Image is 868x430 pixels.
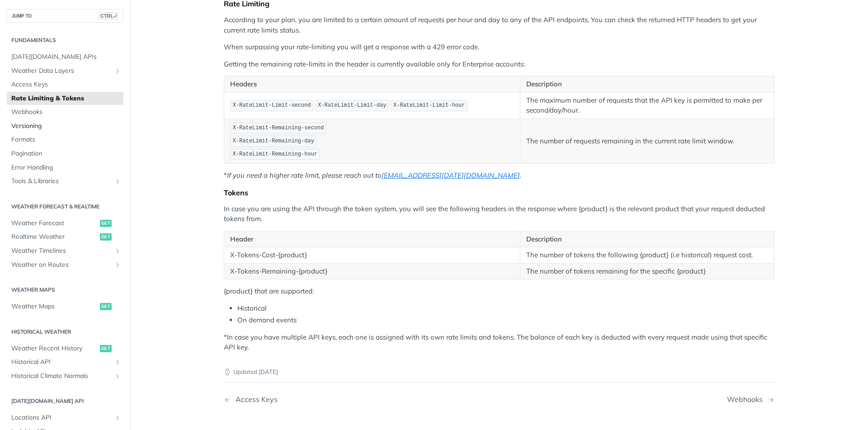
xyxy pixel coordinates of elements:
a: Weather TimelinesShow subpages for Weather Timelines [7,244,123,258]
p: In case you are using the API through the token system, you will see the following headers in the... [224,204,774,224]
li: Historical [237,303,774,314]
button: Show subpages for Weather Data Layers [114,67,121,75]
a: Weather Mapsget [7,300,123,313]
span: Weather Data Layers [11,66,112,76]
span: CTRL-/ [99,12,118,19]
span: X-RateLimit-Limit-day [318,102,386,109]
span: Versioning [11,122,121,131]
p: When surpassing your rate-limiting you will get a response with a 429 error code. [224,42,774,52]
span: Weather Recent History [11,344,98,353]
p: {product} that are supported: [224,286,774,297]
a: Realtime Weatherget [7,230,123,244]
p: The maximum number of requests that the API key is permitted to make per second/day/hour. [526,95,768,116]
span: get [100,220,112,227]
span: Weather on Routes [11,260,112,269]
td: X-Tokens-Cost-{product} [224,247,520,264]
th: Description [520,231,774,247]
button: Show subpages for Locations API [114,414,121,421]
span: X-RateLimit-Remaining-hour [233,151,317,157]
a: Formats [7,133,123,146]
button: Show subpages for Weather Timelines [114,247,121,255]
a: Versioning [7,119,123,133]
span: Access Keys [11,80,121,89]
h2: Weather Forecast & realtime [7,203,123,211]
span: X-RateLimit-Limit-hour [393,102,465,109]
span: Realtime Weather [11,232,98,241]
p: *In case you have multiple API keys, each one is assigned with its own rate limits and tokens. Th... [224,332,774,353]
td: X-Tokens-Remaining-{product} [224,263,520,279]
p: Headers [230,79,514,90]
span: [DATE][DOMAIN_NAME] APIs [11,52,121,61]
a: Historical Climate NormalsShow subpages for Historical Climate Normals [7,369,123,383]
p: According to your plan, you are limited to a certain amount of requests per hour and day to any o... [224,15,774,35]
a: Pagination [7,147,123,161]
em: If you need a higher rate limit, please reach out to . [227,171,521,180]
span: X-RateLimit-Remaining-day [233,138,314,144]
a: Tools & LibrariesShow subpages for Tools & Libraries [7,175,123,188]
span: Weather Maps [11,302,98,311]
a: Historical APIShow subpages for Historical API [7,355,123,369]
span: Weather Timelines [11,246,112,255]
a: Webhooks [7,105,123,119]
span: Formats [11,135,121,144]
th: Header [224,231,520,247]
button: JUMP TOCTRL-/ [7,9,123,23]
h2: Historical Weather [7,328,123,336]
span: get [100,233,112,241]
a: [EMAIL_ADDRESS][DATE][DOMAIN_NAME] [382,171,520,180]
a: Weather Forecastget [7,217,123,230]
span: X-RateLimit-Remaining-second [233,125,324,131]
a: Error Handling [7,161,123,175]
td: The number of tokens remaining for the specific {product} [520,263,774,279]
a: Next Page: Webhooks [727,395,774,404]
p: The number of requests remaining in the current rate limit window. [526,136,768,146]
a: Previous Page: Access Keys [224,395,460,404]
nav: Pagination Controls [224,386,774,413]
span: Rate Limiting & Tokens [11,94,121,103]
td: The number of tokens the following {product} (i.e historical) request cost. [520,247,774,264]
a: Weather Data LayersShow subpages for Weather Data Layers [7,64,123,78]
div: Webhooks [727,395,767,404]
p: Updated [DATE] [224,368,774,377]
a: Weather Recent Historyget [7,342,123,355]
li: On demand events [237,315,774,326]
span: Historical Climate Normals [11,372,112,381]
button: Show subpages for Historical API [114,359,121,366]
a: Locations APIShow subpages for Locations API [7,411,123,425]
button: Show subpages for Tools & Libraries [114,178,121,185]
h2: Weather Maps [7,286,123,294]
h2: Fundamentals [7,36,123,44]
a: Weather on RoutesShow subpages for Weather on Routes [7,258,123,272]
div: Tokens [224,188,774,197]
span: get [100,303,112,310]
span: Locations API [11,413,112,422]
a: [DATE][DOMAIN_NAME] APIs [7,50,123,64]
span: Weather Forecast [11,219,98,228]
div: Access Keys [231,395,278,404]
a: Access Keys [7,78,123,91]
button: Show subpages for Weather on Routes [114,261,121,269]
p: Description [526,79,768,90]
span: get [100,345,112,352]
span: Webhooks [11,108,121,117]
span: X-RateLimit-Limit-second [233,102,311,109]
button: Show subpages for Historical Climate Normals [114,373,121,380]
p: Getting the remaining rate-limits in the header is currently available only for Enterprise accounts: [224,59,774,70]
a: Rate Limiting & Tokens [7,92,123,105]
h2: [DATE][DOMAIN_NAME] API [7,397,123,405]
span: Tools & Libraries [11,177,112,186]
span: Historical API [11,358,112,367]
span: Pagination [11,149,121,158]
span: Error Handling [11,163,121,172]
